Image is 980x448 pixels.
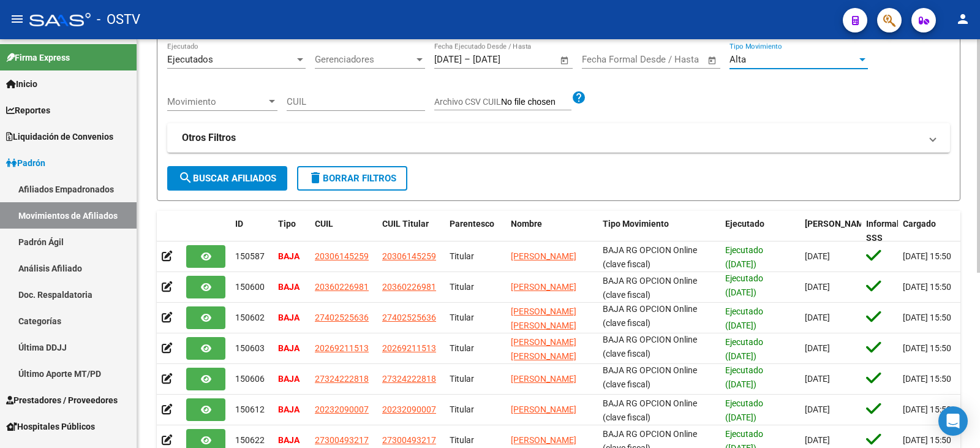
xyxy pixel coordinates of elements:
[725,306,763,330] span: Ejecutado ([DATE])
[805,282,830,292] span: [DATE]
[582,54,631,65] input: Fecha inicio
[558,53,572,67] button: Open calendar
[182,131,236,145] strong: Otros Filtros
[6,51,70,64] span: Firma Express
[310,211,377,251] datatable-header-cell: CUIL
[938,406,968,436] div: Open Intercom Messenger
[382,282,436,292] span: 20360226981
[382,343,436,353] span: 20269211513
[450,404,474,414] span: Titular
[278,251,300,261] strong: BAJA
[603,219,669,229] span: Tipo Movimiento
[450,374,474,384] span: Titular
[643,54,702,65] input: Fecha fin
[506,211,598,251] datatable-header-cell: Nombre
[315,251,369,261] span: 20306145259
[235,343,265,353] span: 150603
[235,313,265,322] span: 150602
[434,97,501,107] span: Archivo CSV CUIL
[382,313,436,322] span: 27402525636
[178,170,193,185] mat-icon: search
[315,435,369,445] span: 27300493217
[10,12,24,26] mat-icon: menu
[278,435,300,445] strong: BAJA
[805,374,830,384] span: [DATE]
[725,245,763,269] span: Ejecutado ([DATE])
[473,54,532,65] input: Fecha fin
[167,96,266,107] span: Movimiento
[464,54,470,65] span: –
[167,123,950,153] mat-expansion-panel-header: Otros Filtros
[382,435,436,445] span: 27300493217
[450,343,474,353] span: Titular
[603,398,697,422] span: BAJA RG OPCION Online (clave fiscal)
[511,251,576,261] span: [PERSON_NAME]
[273,211,310,251] datatable-header-cell: Tipo
[511,219,542,229] span: Nombre
[445,211,506,251] datatable-header-cell: Parentesco
[235,435,265,445] span: 150622
[450,435,474,445] span: Titular
[720,211,800,251] datatable-header-cell: Ejecutado
[315,343,369,353] span: 20269211513
[450,282,474,292] span: Titular
[6,130,113,143] span: Liquidación de Convenios
[315,404,369,414] span: 20232090007
[167,166,287,191] button: Buscar Afiliados
[903,219,936,229] span: Cargado
[903,343,951,353] span: [DATE] 15:50
[903,313,951,322] span: [DATE] 15:50
[725,398,763,422] span: Ejecutado ([DATE])
[308,170,323,185] mat-icon: delete
[278,404,300,414] strong: BAJA
[903,251,951,261] span: [DATE] 15:50
[97,6,140,33] span: - OSTV
[235,404,265,414] span: 150612
[450,251,474,261] span: Titular
[278,282,300,292] strong: BAJA
[729,54,746,65] span: Alta
[382,374,436,384] span: 27324222818
[235,219,243,229] span: ID
[805,404,830,414] span: [DATE]
[861,211,898,251] datatable-header-cell: Informable SSS
[866,219,909,243] span: Informable SSS
[235,282,265,292] span: 150600
[956,12,970,26] mat-icon: person
[297,166,407,191] button: Borrar Filtros
[511,282,576,292] span: [PERSON_NAME]
[603,245,697,269] span: BAJA RG OPCION Online (clave fiscal)
[315,374,369,384] span: 27324222818
[501,97,571,108] input: Archivo CSV CUIL
[235,251,265,261] span: 150587
[315,219,333,229] span: CUIL
[278,313,300,322] strong: BAJA
[178,173,276,184] span: Buscar Afiliados
[805,435,830,445] span: [DATE]
[6,393,118,407] span: Prestadores / Proveedores
[235,374,265,384] span: 150606
[805,313,830,322] span: [DATE]
[278,219,296,229] span: Tipo
[725,337,763,361] span: Ejecutado ([DATE])
[382,404,436,414] span: 20232090007
[6,104,50,117] span: Reportes
[511,435,576,445] span: [PERSON_NAME]
[315,313,369,322] span: 27402525636
[278,343,300,353] strong: BAJA
[6,77,37,91] span: Inicio
[903,404,951,414] span: [DATE] 15:50
[800,211,861,251] datatable-header-cell: Fecha Formal
[450,313,474,322] span: Titular
[511,337,576,361] span: [PERSON_NAME] [PERSON_NAME]
[603,276,697,300] span: BAJA RG OPCION Online (clave fiscal)
[278,374,300,384] strong: BAJA
[6,420,95,433] span: Hospitales Públicos
[725,219,764,229] span: Ejecutado
[308,173,396,184] span: Borrar Filtros
[382,219,429,229] span: CUIL Titular
[315,54,414,65] span: Gerenciadores
[434,54,462,65] input: Fecha inicio
[805,343,830,353] span: [DATE]
[571,90,586,105] mat-icon: help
